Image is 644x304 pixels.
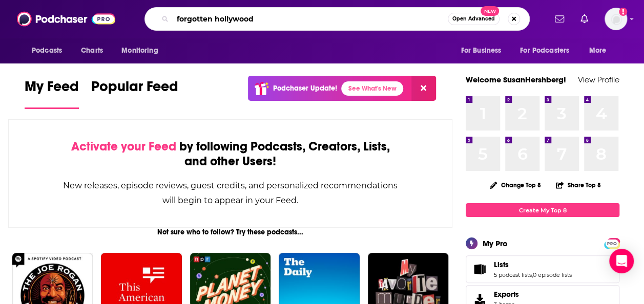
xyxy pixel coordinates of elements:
[8,228,452,236] div: Not sure who to follow? Try these podcasts...
[461,44,501,58] span: For Business
[74,41,109,60] a: Charts
[494,271,532,278] a: 5 podcast lists
[91,78,178,109] a: Popular Feed
[484,179,547,191] button: Change Top 8
[605,8,627,30] button: Show profile menu
[582,41,619,60] button: open menu
[576,10,592,28] a: Show notifications dropdown
[17,9,115,29] img: Podchaser - Follow, Share and Rate Podcasts
[481,6,499,16] span: New
[533,271,572,278] a: 0 episode lists
[605,8,627,30] span: Logged in as SusanHershberg
[25,78,79,109] a: My Feed
[466,75,566,84] a: Welcome SusanHershberg!
[513,41,584,60] button: open menu
[606,239,618,247] a: PRO
[273,84,337,93] p: Podchaser Update!
[494,290,519,299] span: Exports
[173,11,448,27] input: Search podcasts, credits, & more...
[121,44,158,58] span: Monitoring
[60,178,401,208] div: New releases, episode reviews, guest credits, and personalized recommendations will begin to appe...
[619,8,627,16] svg: Add a profile image
[578,75,619,84] a: View Profile
[466,255,619,283] span: Lists
[25,78,79,101] span: My Feed
[32,44,62,58] span: Podcasts
[494,260,509,269] span: Lists
[91,78,178,101] span: Popular Feed
[532,271,533,278] span: ,
[469,262,490,276] a: Lists
[494,260,572,269] a: Lists
[114,41,171,60] button: open menu
[520,44,569,58] span: For Podcasters
[60,139,401,169] div: by following Podcasts, Creators, Lists, and other Users!
[483,238,508,248] div: My Pro
[555,175,601,195] button: Share Top 8
[448,13,500,25] button: Open AdvancedNew
[551,10,568,28] a: Show notifications dropdown
[25,41,75,60] button: open menu
[589,44,607,58] span: More
[71,139,176,154] span: Activate your Feed
[144,7,530,31] div: Search podcasts, credits, & more...
[341,81,403,96] a: See What's New
[453,41,514,60] button: open menu
[466,203,619,217] a: Create My Top 8
[81,44,103,58] span: Charts
[452,16,495,21] span: Open Advanced
[605,8,627,30] img: User Profile
[609,249,634,273] div: Open Intercom Messenger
